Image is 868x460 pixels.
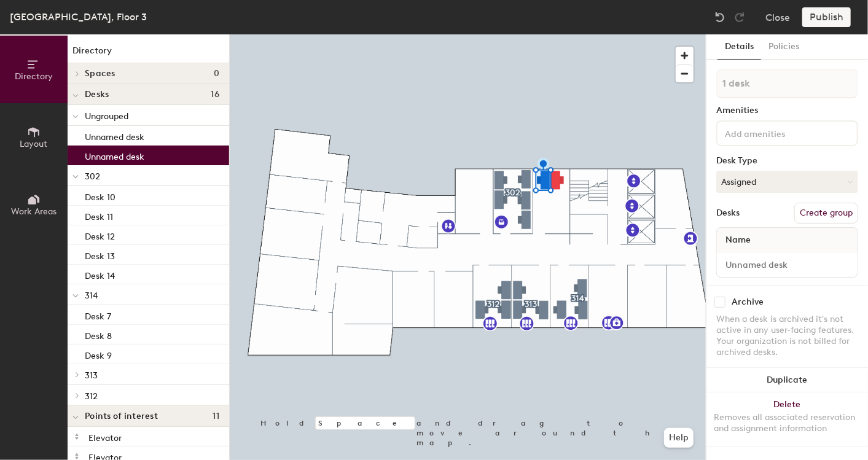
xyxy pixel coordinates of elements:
[716,171,858,193] button: Assigned
[213,411,219,421] span: 11
[714,412,861,434] div: Removes all associated reservation and assignment information
[85,327,112,341] p: Desk 8
[716,314,858,358] div: When a desk is archived it's not active in any user-facing features. Your organization is not bil...
[85,411,158,421] span: Points of interest
[68,44,229,63] h1: Directory
[85,290,98,301] span: 314
[706,368,868,392] button: Duplicate
[85,248,115,262] p: Desk 13
[85,267,115,281] p: Desk 14
[85,391,98,402] span: 312
[733,11,746,23] img: Redo
[85,347,112,361] p: Desk 9
[717,34,761,60] button: Details
[85,189,115,203] p: Desk 10
[719,256,855,273] input: Unnamed desk
[85,128,144,142] p: Unnamed desk
[85,228,115,242] p: Desk 12
[85,370,98,381] span: 313
[761,34,807,60] button: Policies
[664,428,694,448] button: Help
[716,106,858,115] div: Amenities
[85,111,128,122] span: Ungrouped
[85,148,144,162] p: Unnamed desk
[211,90,219,99] span: 16
[20,139,48,149] span: Layout
[716,156,858,166] div: Desk Type
[794,203,858,224] button: Create group
[11,206,57,217] span: Work Areas
[15,71,53,82] span: Directory
[706,392,868,446] button: DeleteRemoves all associated reservation and assignment information
[88,429,122,443] p: Elevator
[85,208,113,222] p: Desk 11
[714,11,726,23] img: Undo
[716,208,740,218] div: Desks
[85,171,100,182] span: 302
[85,69,115,79] span: Spaces
[765,7,790,27] button: Close
[10,9,147,25] div: [GEOGRAPHIC_DATA], Floor 3
[719,229,757,251] span: Name
[722,125,833,140] input: Add amenities
[214,69,219,79] span: 0
[85,90,109,99] span: Desks
[85,308,111,322] p: Desk 7
[732,297,764,307] div: Archive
